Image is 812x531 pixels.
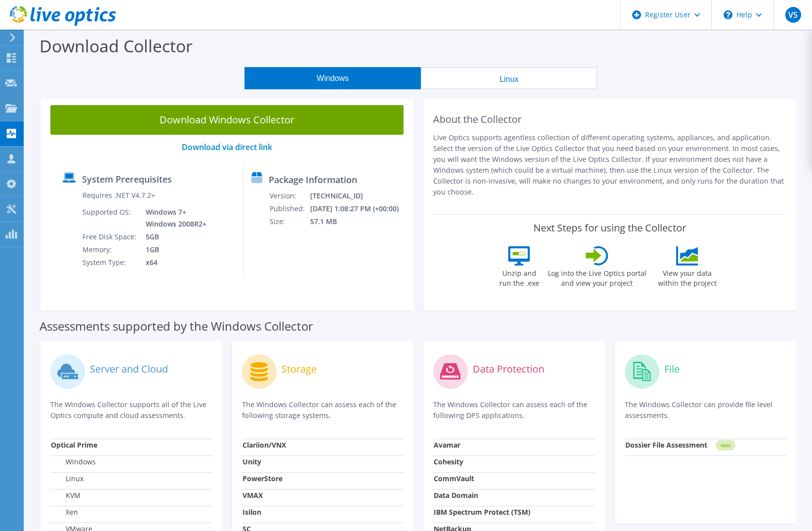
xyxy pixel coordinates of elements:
[785,7,801,23] span: VS
[434,440,460,450] strong: Avamar
[433,132,786,197] p: Live Optics supports agentless collection of different operating systems, appliances, and applica...
[243,457,261,466] strong: Unity
[269,175,357,185] label: Package Information
[269,190,309,202] td: Version:
[625,440,707,450] strong: Dossier File Assessment
[138,230,208,243] td: 5GB
[625,399,787,421] p: The Windows Collector can provide file level assessments.
[243,440,286,450] strong: Clariion/VNX
[473,364,544,374] label: Data Protection
[82,174,172,184] label: System Prerequisites
[547,265,647,288] label: Log into the Live Optics portal and view your project
[82,243,138,256] td: Memory:
[243,474,283,483] strong: PowerStore
[269,215,309,228] td: Size:
[243,507,261,517] strong: Isilon
[244,67,421,89] button: Windows
[182,142,272,152] a: Download via direct link
[51,457,96,467] label: Windows
[90,364,168,374] label: Server and Cloud
[50,105,404,135] a: Download Windows Collector
[40,321,313,331] label: Assessments supported by the Windows Collector
[421,67,597,89] button: Linux
[724,10,732,19] svg: \n
[533,222,686,234] label: Next Steps for using the Collector
[497,265,542,288] label: Unzip and run the .exe
[434,491,478,500] strong: Data Domain
[310,202,409,215] td: [DATE] 1:08:27 PM (+00:00)
[433,399,595,421] p: The Windows Collector can assess each of the following DPS applications.
[82,206,138,230] td: Supported OS:
[434,457,463,466] strong: Cohesity
[51,491,81,500] label: KVM
[310,190,409,202] td: [TECHNICAL_ID]
[282,364,317,374] label: Storage
[242,399,404,421] p: The Windows Collector can assess each of the following storage systems.
[433,114,786,125] h2: About the Collector
[50,399,212,421] p: The Windows Collector supports all of the Live Optics compute and cloud assessments.
[652,265,723,288] label: View your data within the project
[51,474,83,484] label: Linux
[51,507,78,517] label: Xen
[82,256,138,269] td: System Type:
[664,364,680,374] label: File
[40,35,193,57] label: Download Collector
[434,507,530,517] strong: IBM Spectrum Protect (TSM)
[138,256,208,269] td: x64
[720,443,730,448] tspan: NEW!
[269,202,309,215] td: Published:
[138,243,208,256] td: 1GB
[138,206,208,230] td: Windows 7+ Windows 2008R2+
[51,440,97,450] strong: Optical Prime
[243,491,263,500] strong: VMAX
[82,190,155,200] label: Requires .NET V4.7.2+
[310,215,409,228] td: 57.1 MB
[434,474,474,483] strong: CommVault
[82,230,138,243] td: Free Disk Space:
